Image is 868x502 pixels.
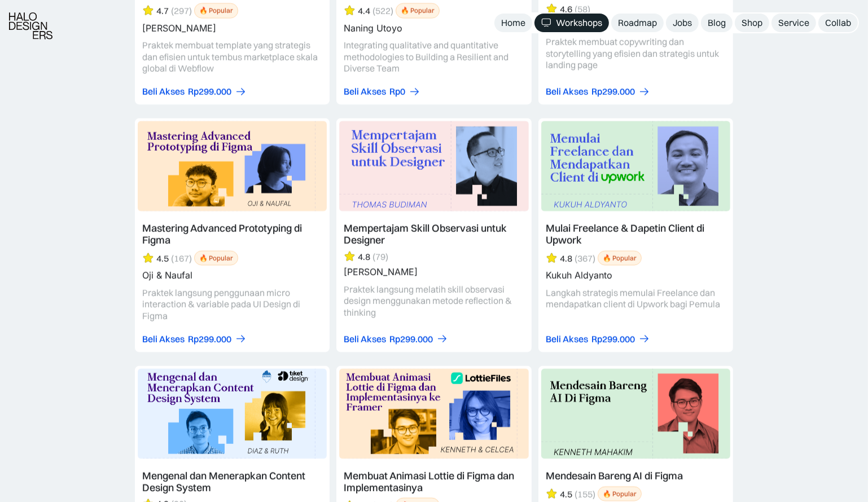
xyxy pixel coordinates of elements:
a: Beli AksesRp299.000 [546,85,650,97]
div: Beli Akses [142,333,185,345]
div: Rp299.000 [188,85,231,97]
div: Beli Akses [344,85,386,97]
div: Beli Akses [546,85,588,97]
a: Beli AksesRp299.000 [142,333,247,345]
div: Rp299.000 [591,85,635,97]
a: Service [771,14,816,32]
div: Rp299.000 [188,333,231,345]
div: Rp299.000 [389,333,433,345]
div: Blog [708,17,726,29]
div: Rp299.000 [591,333,635,345]
a: Shop [735,14,769,32]
a: Roadmap [611,14,664,32]
a: Beli AksesRp299.000 [344,333,448,345]
div: Rp0 [389,85,405,97]
a: Jobs [666,14,699,32]
div: Collab [825,17,851,29]
a: Home [494,14,532,32]
div: Beli Akses [142,85,185,97]
div: Shop [742,17,762,29]
a: Collab [818,14,858,32]
div: Workshops [556,17,602,29]
a: Blog [701,14,733,32]
div: Beli Akses [344,333,386,345]
div: Roadmap [618,17,657,29]
a: Workshops [534,14,609,32]
a: Beli AksesRp0 [344,85,420,97]
a: Beli AksesRp299.000 [546,333,650,345]
div: Home [501,17,525,29]
div: Service [778,17,809,29]
div: Jobs [673,17,692,29]
div: Beli Akses [546,333,588,345]
a: Beli AksesRp299.000 [142,85,247,97]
